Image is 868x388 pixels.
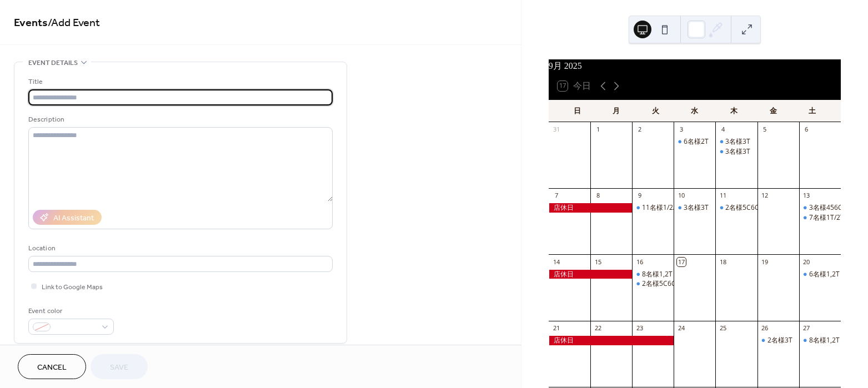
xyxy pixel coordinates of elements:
[761,324,769,332] div: 26
[715,203,757,213] div: 2名様5C6C
[549,203,632,213] div: 店休日
[802,258,811,266] div: 20
[677,125,685,134] div: 3
[594,258,602,266] div: 15
[757,336,799,345] div: 2名様3T
[802,192,811,200] div: 13
[594,324,602,332] div: 22
[552,192,560,200] div: 7
[677,192,685,200] div: 10
[754,100,793,122] div: 金
[552,324,560,332] div: 21
[28,76,330,88] div: Title
[715,137,757,147] div: 3名様3T
[635,324,644,332] div: 23
[799,203,841,213] div: 3名様456C
[677,258,685,266] div: 17
[719,324,727,332] div: 25
[552,125,560,134] div: 31
[642,279,676,289] div: 2名様5C6C
[632,279,674,289] div: 2名様5C6C
[549,270,632,279] div: 店休日
[684,203,709,213] div: 3名様3T
[719,192,727,200] div: 11
[802,324,811,332] div: 27
[549,59,841,73] div: 9月 2025
[767,336,792,345] div: 2名様3T
[642,203,683,213] div: 11名様1/2/3T
[809,213,844,223] div: 7名様1T/2T
[725,147,750,157] div: 3名様3T
[715,147,757,157] div: 3名様3T
[725,203,759,213] div: 2名様5C6C
[674,137,715,147] div: 6名様2T
[635,192,644,200] div: 9
[48,12,100,34] span: / Add Event
[675,100,715,122] div: 水
[809,336,840,345] div: 8名様1,2T
[714,100,754,122] div: 木
[594,125,602,134] div: 1
[809,203,842,213] div: 3名様456C
[632,270,674,279] div: 8名様1,2T
[18,354,86,379] button: Cancel
[636,100,675,122] div: 火
[674,203,715,213] div: 3名様3T
[37,362,67,374] span: Cancel
[642,270,673,279] div: 8名様1,2T
[802,125,811,134] div: 6
[792,100,832,122] div: 土
[42,281,103,293] span: Link to Google Maps
[684,137,709,147] div: 6名様2T
[28,114,330,125] div: Description
[549,336,674,345] div: 店休日
[28,57,78,69] span: Event details
[635,258,644,266] div: 16
[558,100,597,122] div: 日
[761,192,769,200] div: 12
[761,125,769,134] div: 5
[761,258,769,266] div: 19
[799,336,841,345] div: 8名様1,2T
[799,213,841,223] div: 7名様1T/2T
[596,100,636,122] div: 月
[725,137,750,147] div: 3名様3T
[594,192,602,200] div: 8
[719,125,727,134] div: 4
[809,270,840,279] div: 6名様1,2T
[28,243,330,254] div: Location
[14,12,48,34] a: Events
[28,305,112,317] div: Event color
[552,258,560,266] div: 14
[632,203,674,213] div: 11名様1/2/3T
[635,125,644,134] div: 2
[677,324,685,332] div: 24
[799,270,841,279] div: 6名様1,2T
[719,258,727,266] div: 18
